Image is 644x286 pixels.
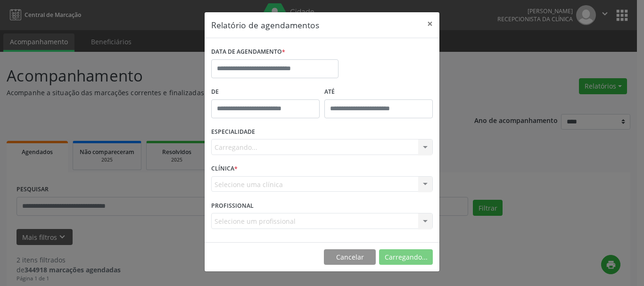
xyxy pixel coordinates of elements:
label: CLÍNICA [211,162,238,176]
label: ESPECIALIDADE [211,125,255,139]
h5: Relatório de agendamentos [211,19,319,31]
label: De [211,85,320,99]
button: Carregando... [379,249,433,265]
label: PROFISSIONAL [211,198,254,213]
button: Cancelar [324,249,376,265]
label: DATA DE AGENDAMENTO [211,45,285,59]
button: Close [421,12,439,35]
label: ATÉ [324,85,433,99]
